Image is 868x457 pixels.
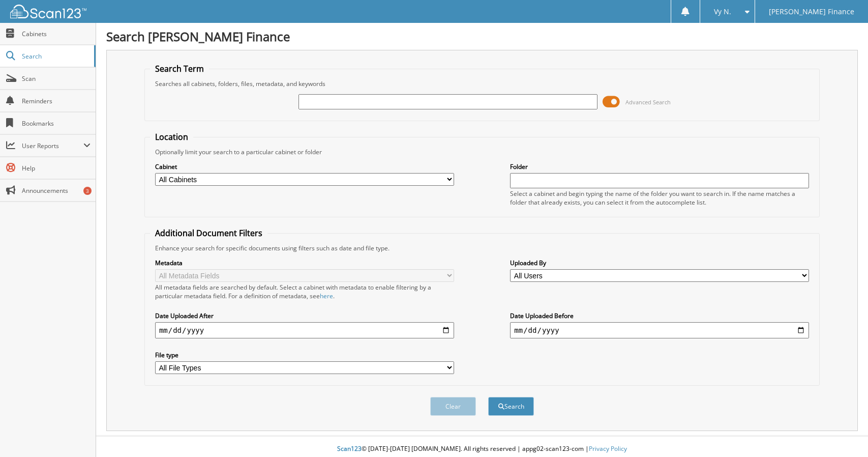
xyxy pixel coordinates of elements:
div: Optionally limit your search to a particular cabinet or folder [150,148,814,156]
span: [PERSON_NAME] Finance [769,9,854,15]
div: All metadata fields are searched by default. Select a cabinet with metadata to enable filtering b... [155,283,454,300]
span: Scan [22,74,91,83]
label: Date Uploaded Before [510,311,809,320]
button: Clear [430,397,476,416]
span: Advanced Search [625,98,671,106]
legend: Location [150,131,193,142]
span: User Reports [22,141,83,150]
label: Cabinet [155,162,454,171]
label: File type [155,351,454,359]
span: Scan123 [337,444,362,453]
label: Date Uploaded After [155,311,454,320]
h1: Search [PERSON_NAME] Finance [106,28,858,45]
a: here [320,292,333,300]
legend: Additional Document Filters [150,227,267,239]
legend: Search Term [150,63,209,74]
div: Select a cabinet and begin typing the name of the folder you want to search in. If the name match... [510,189,809,207]
div: 3 [83,187,92,195]
button: Search [488,397,534,416]
span: Search [22,52,89,61]
span: Cabinets [22,30,91,38]
span: Bookmarks [22,119,91,128]
input: start [155,322,454,338]
span: Announcements [22,186,91,195]
a: Privacy Policy [589,444,627,453]
label: Uploaded By [510,259,809,267]
div: Searches all cabinets, folders, files, metadata, and keywords [150,79,814,88]
label: Folder [510,162,809,171]
img: scan123-logo-white.svg [10,5,86,18]
label: Metadata [155,259,454,267]
input: end [510,322,809,338]
span: Vy N. [714,9,731,15]
span: Help [22,164,91,173]
div: Enhance your search for specific documents using filters such as date and file type. [150,244,814,252]
span: Reminders [22,97,91,105]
